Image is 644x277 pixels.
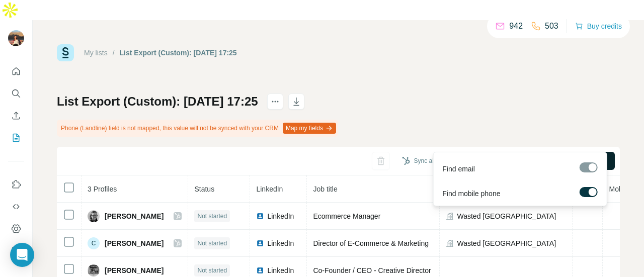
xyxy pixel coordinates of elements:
[313,266,431,274] span: Co-Founder / CEO - Creative Director
[197,266,227,275] span: Not started
[509,20,523,32] p: 942
[8,242,24,260] button: Feedback
[313,212,380,220] span: Ecommerce Manager
[313,185,337,193] span: Job title
[8,175,24,194] button: Use Surfe on LinkedIn
[457,238,556,248] span: Wasted [GEOGRAPHIC_DATA]
[575,19,622,33] button: Buy credits
[545,20,558,32] p: 503
[8,129,24,147] button: My lists
[105,238,164,248] span: [PERSON_NAME]
[57,44,74,61] img: Surfe Logo
[120,48,237,58] div: List Export (Custom): [DATE] 17:25
[8,62,24,80] button: Quick start
[283,123,336,134] button: Map my fields
[457,211,556,221] span: Wasted [GEOGRAPHIC_DATA]
[267,238,294,248] span: LinkedIn
[8,30,24,46] img: Avatar
[8,84,24,103] button: Search
[57,94,258,110] h1: List Export (Custom): [DATE] 17:25
[197,239,227,248] span: Not started
[88,185,117,193] span: 3 Profiles
[609,185,629,193] span: Mobile
[105,265,164,275] span: [PERSON_NAME]
[8,107,24,125] button: Enrich CSV
[88,237,100,249] div: C
[8,220,24,238] button: Dashboard
[88,210,100,222] img: Avatar
[88,264,100,276] img: Avatar
[8,198,24,216] button: Use Surfe API
[442,164,475,174] span: Find email
[256,185,283,193] span: LinkedIn
[105,211,164,221] span: [PERSON_NAME]
[113,48,115,58] li: /
[84,49,108,57] a: My lists
[194,185,214,193] span: Status
[267,265,294,275] span: LinkedIn
[395,153,483,168] button: Sync all to HubSpot (3)
[256,212,264,220] img: LinkedIn logo
[256,266,264,274] img: LinkedIn logo
[267,94,283,110] button: actions
[57,120,338,137] div: Phone (Landline) field is not mapped, this value will not be synced with your CRM
[267,211,294,221] span: LinkedIn
[10,243,34,267] div: Open Intercom Messenger
[442,189,500,199] span: Find mobile phone
[313,239,429,247] span: Director of E-Commerce & Marketing
[256,239,264,247] img: LinkedIn logo
[197,212,227,221] span: Not started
